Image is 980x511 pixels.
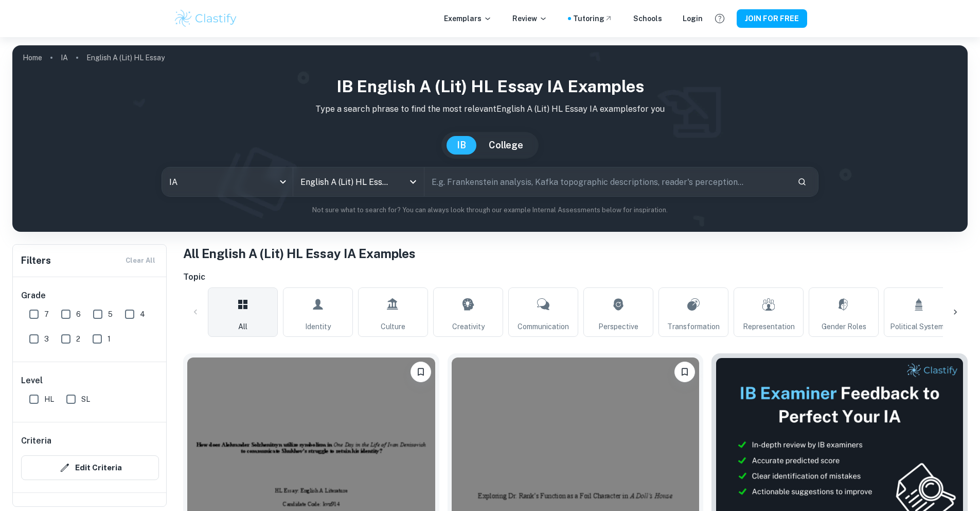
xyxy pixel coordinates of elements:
h6: Topic [183,271,968,283]
span: Gender Roles [822,321,866,332]
input: E.g. Frankenstein analysis, Kafka topographic descriptions, reader's perception... [424,167,789,196]
button: JOIN FOR FREE [737,9,807,28]
a: Home [23,50,42,65]
a: Tutoring [573,13,613,24]
span: 1 [108,333,111,345]
a: Schools [633,13,662,24]
a: Login [683,13,703,24]
button: Please log in to bookmark exemplars [411,362,431,382]
span: 5 [108,309,113,320]
h6: Level [21,374,159,387]
button: College [478,136,533,155]
h1: IB English A (Lit) HL Essay IA examples [21,74,959,99]
span: Perspective [598,321,638,332]
img: Clastify logo [173,8,239,29]
span: Creativity [452,321,485,332]
button: IB [447,136,476,155]
span: Transformation [667,321,720,332]
div: IA [162,167,293,196]
span: 7 [44,309,49,320]
span: Political Systems [890,321,948,332]
span: 6 [76,309,81,320]
button: Search [793,173,811,191]
span: SL [81,394,90,405]
a: IA [61,50,68,65]
span: Identity [305,321,331,332]
h1: All English A (Lit) HL Essay IA Examples [183,244,968,263]
span: 4 [140,309,145,320]
h6: Grade [21,289,159,302]
p: Not sure what to search for? You can always look through our example Internal Assessments below f... [21,205,959,215]
button: Open [406,175,420,189]
span: 3 [44,333,49,345]
button: Help and Feedback [711,10,728,27]
span: All [238,321,247,332]
h6: Filters [21,253,51,268]
span: Representation [743,321,795,332]
span: 2 [76,333,80,345]
p: English A (Lit) HL Essay [86,52,165,63]
p: Exemplars [444,13,492,24]
span: Communication [518,321,569,332]
span: HL [44,394,54,405]
img: profile cover [12,45,968,232]
button: Please log in to bookmark exemplars [674,362,695,382]
p: Type a search phrase to find the most relevant English A (Lit) HL Essay IA examples for you [21,103,959,115]
p: Review [512,13,547,24]
span: Culture [381,321,405,332]
h6: Criteria [21,435,51,447]
button: Edit Criteria [21,455,159,480]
